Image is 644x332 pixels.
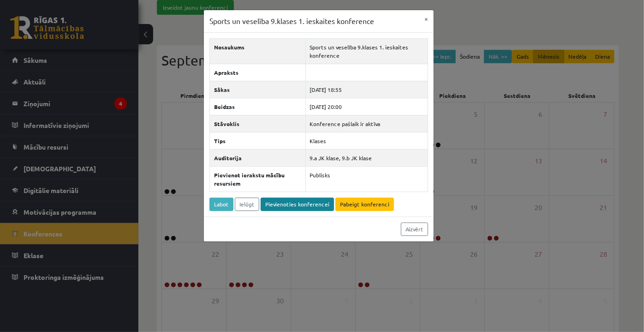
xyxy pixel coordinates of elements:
[261,198,334,211] a: Pievienoties konferencei
[401,223,428,236] a: Aizvērt
[210,115,306,132] th: Stāvoklis
[210,166,306,192] th: Pievienot ierakstu mācību resursiem
[210,132,306,149] th: Tips
[305,98,428,115] td: [DATE] 20:00
[419,10,434,28] button: ×
[335,198,394,211] a: Pabeigt konferenci
[305,81,428,98] td: [DATE] 18:55
[209,16,374,27] h3: Sports un veselība 9.klases 1. ieskaites konference
[210,98,306,115] th: Beidzas
[210,149,306,166] th: Auditorija
[305,166,428,192] td: Publisks
[305,132,428,149] td: Klases
[210,38,306,64] th: Nosaukums
[305,149,428,166] td: 9.a JK klase, 9.b JK klase
[210,64,306,81] th: Apraksts
[209,198,233,211] a: Labot
[305,115,428,132] td: Konference pašlaik ir aktīva
[210,81,306,98] th: Sākas
[235,198,259,211] a: Ielūgt
[305,38,428,64] td: Sports un veselība 9.klases 1. ieskaites konference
